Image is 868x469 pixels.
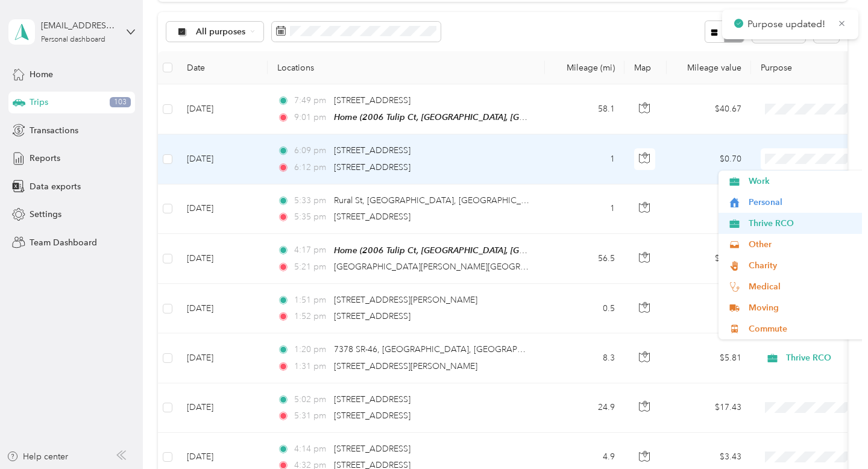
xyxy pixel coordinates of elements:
span: [STREET_ADDRESS] [334,95,410,105]
p: Purpose updated! [747,17,828,32]
span: 1:31 pm [294,360,329,373]
span: Medical [749,280,860,293]
td: $0.70 [667,184,751,234]
td: 56.5 [545,234,624,284]
span: [STREET_ADDRESS] [334,444,410,454]
span: Settings [30,208,61,221]
td: $0.70 [667,134,751,184]
span: 6:12 pm [294,161,329,174]
span: 5:35 pm [294,210,329,224]
span: Transactions [30,124,78,137]
span: Work [749,175,860,187]
span: Reports [30,152,60,165]
td: $40.67 [667,84,751,134]
span: [STREET_ADDRESS] [334,162,410,172]
td: $0.35 [667,284,751,333]
span: 9:01 pm [294,111,329,124]
span: 5:33 pm [294,194,329,207]
span: 6:09 pm [294,144,329,157]
span: 5:21 pm [294,260,329,274]
span: 4:17 pm [294,244,329,257]
span: 1:52 pm [294,310,329,323]
td: [DATE] [177,134,268,184]
span: Trips [30,96,48,109]
td: [DATE] [177,234,268,284]
td: $39.55 [667,234,751,284]
td: [DATE] [177,284,268,333]
span: Home (2006 Tulip Ct, [GEOGRAPHIC_DATA], [GEOGRAPHIC_DATA], [GEOGRAPHIC_DATA] , [GEOGRAPHIC_DATA],... [334,245,867,256]
div: [EMAIL_ADDRESS][DOMAIN_NAME] [41,19,116,32]
td: 1 [545,134,624,184]
button: Help center [7,450,68,463]
span: Other [749,238,860,251]
span: All purposes [196,28,246,36]
span: 1:20 pm [294,343,329,356]
td: 58.1 [545,84,624,134]
span: Data exports [30,180,81,193]
th: Date [177,51,268,84]
span: Team Dashboard [30,236,97,249]
span: Rural St, [GEOGRAPHIC_DATA], [GEOGRAPHIC_DATA] [334,195,546,206]
span: 5:02 pm [294,393,329,406]
span: 1:51 pm [294,294,329,307]
th: Mileage (mi) [545,51,624,84]
span: Moving [749,301,860,314]
span: 103 [110,97,131,108]
td: $5.81 [667,333,751,383]
td: [DATE] [177,383,268,433]
span: 7:49 pm [294,94,329,107]
td: 0.5 [545,284,624,333]
span: [STREET_ADDRESS][PERSON_NAME] [334,361,477,371]
td: 1 [545,184,624,234]
th: Mileage value [667,51,751,84]
iframe: Everlance-gr Chat Button Frame [800,401,868,469]
span: Home (2006 Tulip Ct, [GEOGRAPHIC_DATA], [GEOGRAPHIC_DATA], [GEOGRAPHIC_DATA] , [GEOGRAPHIC_DATA],... [334,112,867,122]
span: 5:31 pm [294,409,329,423]
span: [STREET_ADDRESS] [334,411,410,421]
td: [DATE] [177,333,268,383]
td: $17.43 [667,383,751,433]
td: 8.3 [545,333,624,383]
span: [STREET_ADDRESS] [334,311,410,321]
div: Personal dashboard [41,36,105,43]
td: [DATE] [177,184,268,234]
span: [STREET_ADDRESS][PERSON_NAME] [334,295,477,305]
th: Locations [268,51,545,84]
span: Thrive RCO [749,217,860,230]
span: Personal [749,196,860,209]
span: [GEOGRAPHIC_DATA][PERSON_NAME][GEOGRAPHIC_DATA][US_STATE], [GEOGRAPHIC_DATA] [334,262,710,272]
span: [STREET_ADDRESS] [334,145,410,156]
span: Home [30,68,53,81]
th: Map [624,51,667,84]
span: Commute [749,323,860,335]
span: 4:14 pm [294,442,329,456]
span: [STREET_ADDRESS] [334,394,410,404]
span: [STREET_ADDRESS] [334,212,410,222]
td: 24.9 [545,383,624,433]
span: Charity [749,259,860,272]
span: 7378 SR-46, [GEOGRAPHIC_DATA], [GEOGRAPHIC_DATA] [334,344,561,354]
td: [DATE] [177,84,268,134]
